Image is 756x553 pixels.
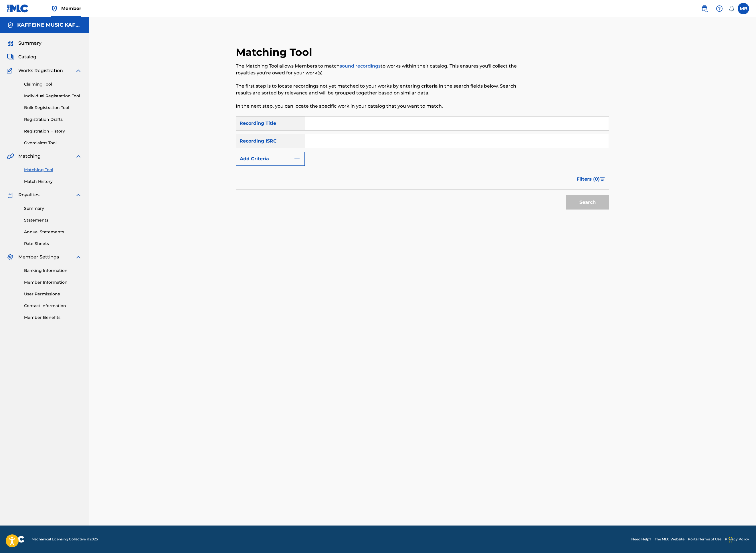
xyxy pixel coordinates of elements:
p: In the next step, you can locate the specific work in your catalog that you want to match. [236,103,523,110]
iframe: Chat Widget [727,526,756,553]
a: Contact Information [24,303,82,309]
p: The first step is to locate recordings not yet matched to your works by entering criteria in the ... [236,83,523,96]
a: Summary [24,206,82,212]
img: 9d2ae6d4665cec9f34b9.svg [294,155,300,162]
a: Public Search [699,3,710,14]
span: Matching [18,153,41,160]
a: Member Information [24,279,82,285]
div: User Menu [738,3,749,14]
a: The MLC Website [655,537,684,542]
a: Statements [24,217,82,223]
a: Claiming Tool [24,81,82,87]
button: Filters (0) [573,172,609,186]
a: Overclaims Tool [24,140,82,146]
span: Member Settings [18,254,59,260]
img: search [701,5,708,12]
span: Works Registration [18,67,63,74]
img: expand [75,67,82,74]
img: Accounts [7,22,14,29]
div: Notifications [729,6,734,11]
div: Help [714,3,725,14]
iframe: Resource Center [740,398,756,453]
a: Banking Information [24,268,82,274]
a: CatalogCatalog [7,54,36,60]
span: Mechanical Licensing Collective © 2025 [31,537,98,542]
img: MLC Logo [7,4,29,13]
a: Matching Tool [24,167,82,173]
img: expand [75,191,82,198]
a: User Permissions [24,291,82,297]
img: Royalties [7,191,14,198]
img: Top Rightsholder [51,5,58,12]
img: expand [75,153,82,160]
a: Registration History [24,128,82,134]
button: Add Criteria [236,152,305,166]
form: Search Form [236,116,609,212]
img: Summary [7,40,14,47]
a: Annual Statements [24,229,82,235]
div: Drag [729,531,733,548]
h5: KAFFEINE MUSIC KAFFEINE MUSIC PUBLISHING [17,22,82,28]
img: help [716,5,723,12]
img: Catalog [7,54,14,60]
a: SummarySummary [7,40,41,47]
a: Rate Sheets [24,241,82,247]
img: Works Registration [7,67,14,74]
a: Registration Drafts [24,116,82,123]
p: The Matching Tool allows Members to match to works within their catalog. This ensures you'll coll... [236,63,523,76]
a: Bulk Registration Tool [24,105,82,111]
span: Summary [18,40,41,47]
span: Filters ( 0 ) [577,176,600,183]
img: logo [7,536,25,543]
a: Match History [24,179,82,185]
a: Member Benefits [24,315,82,321]
img: expand [75,254,82,260]
img: Matching [7,153,14,160]
img: filter [600,177,605,181]
a: sound recordings [340,63,381,69]
a: Privacy Policy [725,537,749,542]
span: Royalties [18,191,39,198]
span: Member [61,5,81,12]
a: Need Help? [631,537,651,542]
a: Individual Registration Tool [24,93,82,99]
span: Catalog [18,54,36,60]
img: Member Settings [7,254,14,260]
h2: Matching Tool [236,46,315,59]
a: Portal Terms of Use [688,537,721,542]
